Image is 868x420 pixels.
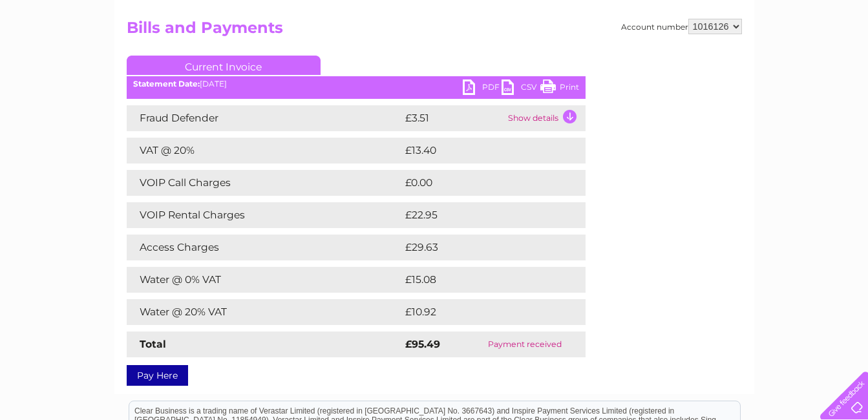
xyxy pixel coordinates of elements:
div: Clear Business is a trading name of Verastar Limited (registered in [GEOGRAPHIC_DATA] No. 3667643... [129,7,740,63]
a: Log out [825,55,856,65]
a: Contact [782,55,814,65]
a: Pay Here [127,365,188,386]
td: Payment received [464,331,585,357]
strong: Total [140,338,166,350]
td: VOIP Rental Charges [127,202,402,228]
a: Telecoms [709,55,748,65]
a: Energy [673,55,701,65]
td: £0.00 [402,170,556,196]
a: Print [540,79,579,98]
td: £3.51 [402,105,505,131]
a: Water [640,55,665,65]
td: £10.92 [402,299,558,325]
td: Show details [505,105,586,131]
td: Water @ 20% VAT [127,299,402,325]
a: 0333 014 3131 [624,6,714,23]
a: PDF [463,79,502,98]
img: logo.png [30,34,96,73]
td: VOIP Call Charges [127,170,402,196]
td: Fraud Defender [127,105,402,131]
a: Current Invoice [127,56,321,75]
td: Water @ 0% VAT [127,267,402,293]
div: [DATE] [127,79,586,89]
td: £22.95 [402,202,559,228]
b: Statement Date: [133,79,200,89]
a: CSV [502,79,540,98]
td: Access Charges [127,235,402,260]
h2: Bills and Payments [127,19,742,43]
a: Blog [756,55,774,65]
td: VAT @ 20% [127,138,402,163]
td: £13.40 [402,138,558,163]
strong: £95.49 [405,338,440,350]
td: £29.63 [402,235,560,260]
div: Account number [621,19,742,34]
td: £15.08 [402,267,558,293]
